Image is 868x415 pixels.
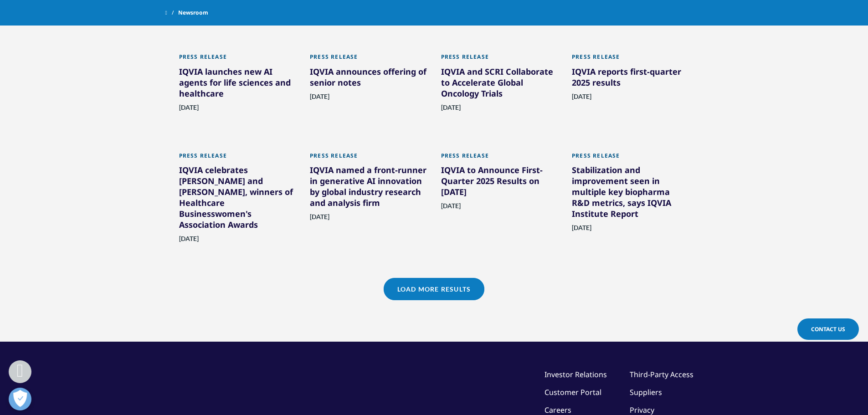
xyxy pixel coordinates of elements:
a: Investor Relations [544,369,607,379]
div: IQVIA launches new AI agents for life sciences and healthcare [179,66,297,102]
div: IQVIA to Announce First-Quarter 2025 Results on [DATE] [441,164,559,201]
a: Customer Portal [544,387,601,397]
span: [DATE] [179,103,199,117]
span: [DATE] [572,92,591,106]
a: Third-Party Access [630,369,693,379]
button: Open Preferences [9,388,31,410]
a: Contact Us [797,318,859,340]
span: [DATE] [572,224,591,237]
span: Newsroom [178,5,208,21]
span: Contact Us [811,325,845,333]
div: Press Release [441,152,559,164]
span: [DATE] [179,235,199,248]
div: Press Release [310,53,427,66]
div: IQVIA named a front-runner in generative AI innovation by global industry research and analysis firm [310,164,427,212]
div: Press Release [572,152,689,164]
a: Suppliers [630,387,662,397]
div: IQVIA and SCRI Collaborate to Accelerate Global Oncology Trials [441,66,559,102]
div: Press Release [441,53,559,66]
span: [DATE] [310,213,329,226]
div: IQVIA celebrates [PERSON_NAME] and [PERSON_NAME], winners of Healthcare Businesswomen's Associati... [179,164,297,234]
span: [DATE] [441,202,461,215]
span: [DATE] [310,92,329,106]
a: Load More Results [384,278,484,300]
a: Careers [544,405,571,415]
div: Press Release [572,53,689,66]
div: IQVIA reports first-quarter 2025 results [572,66,689,92]
div: Press Release [179,53,297,66]
div: IQVIA announces offering of senior notes [310,66,427,92]
div: Press Release [179,152,297,164]
span: [DATE] [441,103,461,117]
div: Press Release [310,152,427,164]
div: Stabilization and improvement seen in multiple key biopharma R&D metrics, says IQVIA Institute Re... [572,164,689,223]
a: Privacy [630,405,654,415]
